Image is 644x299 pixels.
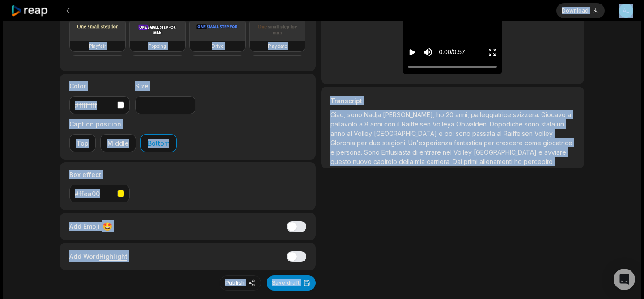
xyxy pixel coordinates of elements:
[69,119,177,129] label: Caption position
[347,111,364,118] span: sono
[614,269,635,290] div: Open Intercom Messenger
[357,139,369,147] span: per
[69,222,100,231] span: Add Emoji
[369,139,382,147] span: due
[383,111,436,118] span: [PERSON_NAME],
[453,158,464,165] span: Dai
[455,111,471,118] span: anni,
[504,130,534,137] span: Raiffeisen
[488,44,497,60] button: Enter Fullscreen
[472,130,497,137] span: passata
[267,275,316,291] button: Save draft
[69,170,130,179] label: Box effect
[415,158,427,165] span: mia
[69,134,96,152] button: Top
[397,120,402,128] span: il
[347,130,354,137] span: al
[330,96,575,105] h3: Transcript
[534,130,553,137] span: Volley
[212,42,224,50] h3: Drive
[69,81,130,91] label: Color
[439,130,445,137] span: e
[525,139,543,147] span: come
[432,120,456,128] span: Volleya
[496,139,525,147] span: crescere
[525,120,541,128] span: sono
[544,148,566,156] span: avviare
[102,220,112,232] span: 🤩
[330,111,347,118] span: Ciao,
[412,148,419,156] span: di
[364,111,383,118] span: Nadja
[422,46,433,58] button: Mute sound
[148,42,166,50] h3: Popping
[100,134,136,152] button: Middle
[69,96,130,114] button: #ffffffff
[374,130,439,137] span: [GEOGRAPHIC_DATA]
[443,148,453,156] span: nel
[456,130,472,137] span: sono
[330,120,359,128] span: pallavolo
[359,120,370,128] span: a 8
[408,44,417,60] button: Play video
[75,189,114,198] div: #ffea00
[453,148,474,156] span: Volley
[330,158,353,165] span: questo
[364,148,412,156] span: Sono Entusiasta
[220,275,261,291] button: Publish
[439,47,465,57] div: 0:00 / 0:57
[524,158,553,165] span: percepito
[370,120,384,128] span: anni
[474,148,538,156] span: [GEOGRAPHIC_DATA]
[556,3,605,18] button: Download
[427,158,453,165] span: carriera.
[497,130,504,137] span: al
[557,120,564,128] span: un
[541,111,568,118] span: Giocavo
[446,111,455,118] span: 20
[330,148,336,156] span: e
[513,111,541,118] span: svizzera.
[436,111,446,118] span: ho
[354,130,374,137] span: Volley
[384,120,397,128] span: con
[382,139,408,147] span: stagioni.
[541,120,557,128] span: stata
[514,158,524,165] span: ho
[402,120,432,128] span: Raiffeisen
[268,42,287,50] h3: Playdate
[353,158,373,165] span: nuovo
[69,250,127,262] div: Add Word
[538,148,544,156] span: e
[490,120,525,128] span: Dopodiché
[456,120,490,128] span: Obwalden.
[330,139,357,147] span: Gloronia
[75,101,114,110] div: #ffffffff
[373,158,399,165] span: capitolo
[568,111,571,118] span: a
[69,185,130,202] button: #ffea00
[399,158,415,165] span: della
[140,134,177,152] button: Bottom
[330,130,347,137] span: anno
[471,111,513,118] span: palleggiatrice
[99,253,127,260] span: Highlight
[408,139,454,147] span: Un'esperienza
[336,148,364,156] span: persona.
[454,139,484,147] span: fantastica
[445,130,456,137] span: poi
[479,158,514,165] span: allenamenti
[419,148,443,156] span: entrare
[135,81,195,91] label: Size
[543,139,572,147] span: giocatrice
[89,42,106,50] h3: Playfair
[484,139,496,147] span: per
[464,158,479,165] span: primi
